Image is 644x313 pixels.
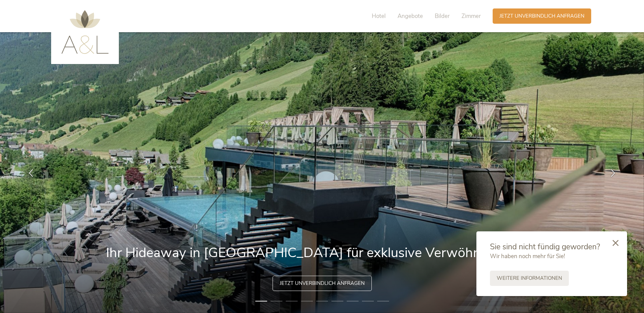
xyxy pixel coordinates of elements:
span: Zimmer [461,12,481,20]
img: AMONTI & LUNARIS Wellnessresort [61,10,109,54]
span: Jetzt unverbindlich anfragen [499,13,584,20]
span: Hotel [372,12,386,20]
span: Weitere Informationen [497,275,562,282]
a: Weitere Informationen [490,271,569,286]
span: Angebote [398,12,423,20]
span: Bilder [435,12,450,20]
span: Wir haben noch mehr für Sie! [490,252,565,260]
span: Jetzt unverbindlich anfragen [280,280,365,287]
span: Sie sind nicht fündig geworden? [490,242,600,252]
